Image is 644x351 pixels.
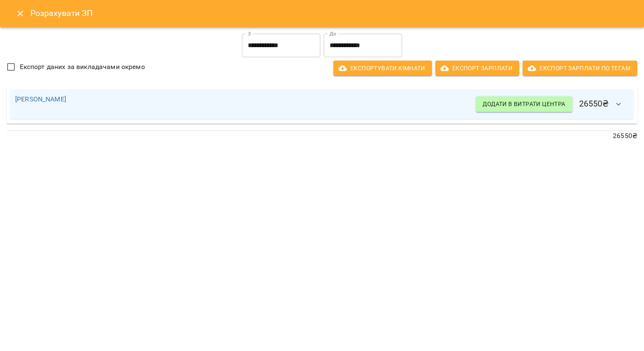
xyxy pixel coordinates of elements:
button: Експортувати кімнати [333,61,432,76]
button: Експорт Зарплати [435,61,519,76]
button: Додати в витрати центра [476,96,572,112]
h6: Розрахувати ЗП [30,7,634,20]
span: Експорт даних за викладачами окремо [20,62,145,72]
span: Експорт Зарплати [442,63,513,73]
button: Експорт Зарплати по тегам [523,61,637,76]
a: [PERSON_NAME] [15,95,66,103]
button: Close [10,3,30,24]
span: Експорт Зарплати по тегам [529,63,631,73]
p: 26550 ₴ [7,131,637,141]
h6: 26550 ₴ [476,94,629,114]
span: Додати в витрати центра [483,99,565,109]
span: Експортувати кімнати [340,63,425,73]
